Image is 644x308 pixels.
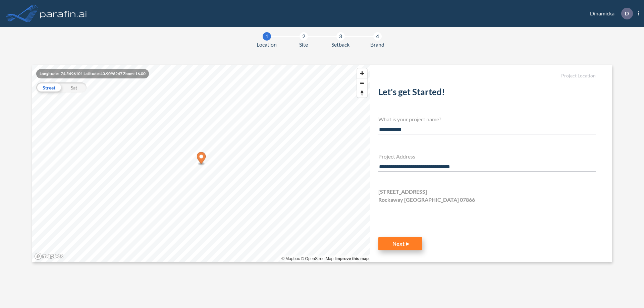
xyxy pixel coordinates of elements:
[378,153,596,160] h4: Project Address
[370,41,384,49] span: Brand
[300,32,308,41] div: 2
[357,88,367,98] span: Reset bearing to north
[378,196,475,204] span: Rockaway [GEOGRAPHIC_DATA] 07866
[36,82,61,93] div: Street
[257,41,277,49] span: Location
[61,82,87,93] div: Sat
[357,78,367,88] button: Zoom out
[299,41,308,49] span: Site
[378,73,596,79] h5: Project Location
[331,41,350,49] span: Setback
[36,69,149,78] div: Longitude: -74.5496101 Latitude: 40.9096247 Zoom: 16.00
[357,68,367,78] button: Zoom in
[281,256,300,261] a: Mapbox
[335,256,369,261] a: Improve this map
[378,237,422,250] button: Next
[336,32,345,41] div: 3
[378,116,596,122] h4: What is your project name?
[197,152,206,166] div: Map marker
[34,252,64,260] a: Mapbox homepage
[357,88,367,98] button: Reset bearing to north
[378,87,596,100] h2: Let's get Started!
[301,256,333,261] a: OpenStreetMap
[39,7,88,20] img: logo
[32,65,370,262] canvas: Map
[263,32,271,41] div: 1
[373,32,382,41] div: 4
[357,78,367,88] span: Zoom out
[378,188,427,196] span: [STREET_ADDRESS]
[580,8,639,19] div: Dinamicka
[625,10,629,16] p: D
